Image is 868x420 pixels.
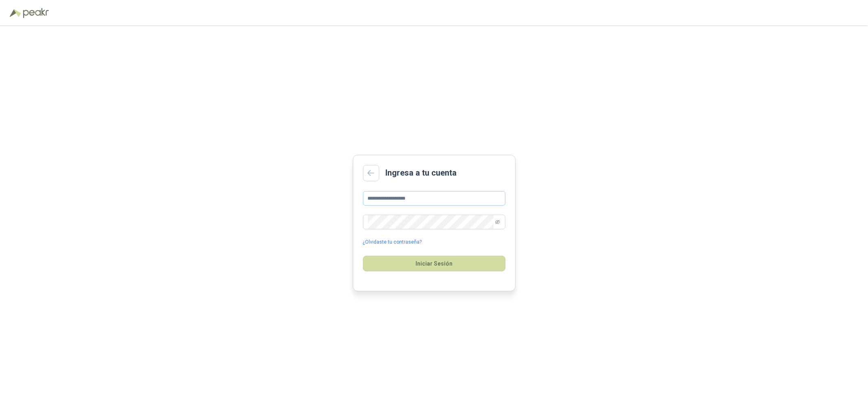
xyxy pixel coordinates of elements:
a: ¿Olvidaste tu contraseña? [363,238,422,246]
h2: Ingresa a tu cuenta [386,167,457,179]
button: Iniciar Sesión [363,256,505,271]
span: eye-invisible [495,220,500,224]
img: Logo [10,9,21,17]
img: Peakr [23,8,49,18]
